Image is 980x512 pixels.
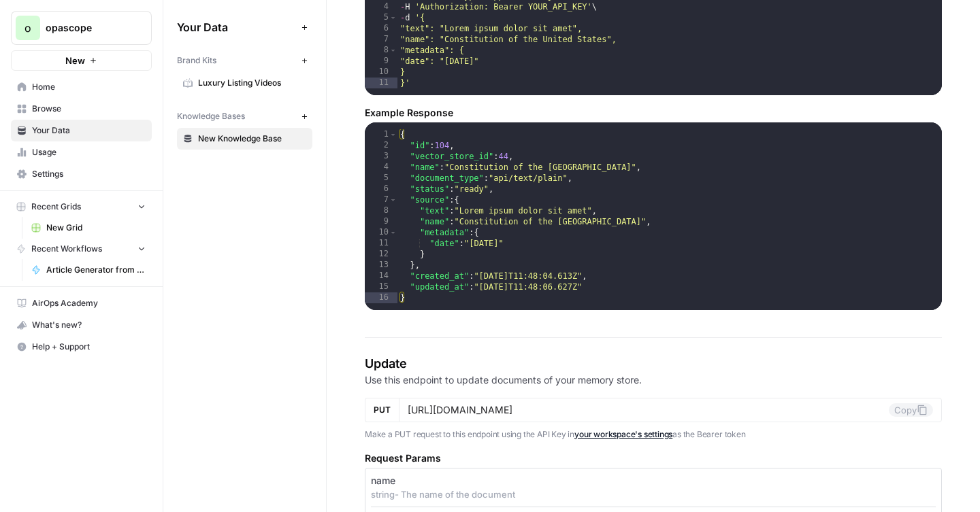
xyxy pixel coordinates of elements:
[177,110,245,122] span: Knowledge Bases
[365,78,397,88] div: 11
[365,140,397,151] div: 2
[365,271,397,281] div: 14
[365,12,397,23] div: 5
[11,50,152,71] button: New
[365,184,397,194] div: 6
[365,56,397,67] div: 9
[365,67,397,78] div: 10
[374,404,391,416] span: PUT
[371,474,395,488] p: name
[365,23,397,34] div: 6
[32,297,146,309] span: AirOps Academy
[11,336,152,358] button: Help + Support
[11,11,152,45] button: Workspace: opascope
[365,162,397,173] div: 4
[46,264,146,276] span: Article Generator from KW
[65,54,85,67] span: New
[365,216,397,227] div: 9
[365,451,942,465] h5: Request Params
[198,133,306,145] span: New Knowledge Base
[365,151,397,162] div: 3
[365,354,942,373] h4: Update
[889,403,933,417] button: Copy
[11,98,152,120] a: Browse
[32,146,146,158] span: Usage
[365,106,942,120] h5: Example Response
[198,77,306,89] span: Luxury Listing Videos
[365,373,942,387] p: Use this endpoint to update documents of your memory store.
[31,243,102,255] span: Recent Workflows
[32,81,146,93] span: Home
[177,54,216,67] span: Brand Kits
[24,20,31,36] span: o
[25,217,152,239] a: New Grid
[365,428,942,441] p: Make a PUT request to this endpoint using the API Key in as the Bearer token
[12,315,151,335] div: What's new?
[365,249,397,260] div: 12
[365,129,397,140] div: 1
[177,128,312,150] a: New Knowledge Base
[11,76,152,98] a: Home
[11,292,152,314] a: AirOps Academy
[32,168,146,180] span: Settings
[389,45,397,56] span: Toggle code folding, rows 8 through 10
[389,129,397,140] span: Toggle code folding, rows 1 through 16
[365,45,397,56] div: 8
[389,194,397,205] span: Toggle code folding, rows 7 through 13
[177,72,312,94] a: Luxury Listing Videos
[365,34,397,45] div: 7
[177,19,296,35] span: Your Data
[574,429,672,439] a: your workspace's settings
[365,194,397,205] div: 7
[32,103,146,115] span: Browse
[371,488,936,501] p: string - The name of the document
[11,120,152,141] a: Your Data
[32,124,146,137] span: Your Data
[389,12,397,23] span: Toggle code folding, rows 5 through 11
[31,201,81,213] span: Recent Grids
[46,21,128,35] span: opascope
[389,227,397,238] span: Toggle code folding, rows 10 through 12
[365,292,397,303] div: 16
[11,314,152,336] button: What's new?
[11,197,152,217] button: Recent Grids
[365,205,397,216] div: 8
[365,173,397,184] div: 5
[32,341,146,353] span: Help + Support
[365,281,397,292] div: 15
[365,260,397,271] div: 13
[25,259,152,281] a: Article Generator from KW
[365,238,397,249] div: 11
[11,239,152,259] button: Recent Workflows
[11,141,152,163] a: Usage
[46,222,146,234] span: New Grid
[365,227,397,238] div: 10
[11,163,152,185] a: Settings
[365,1,397,12] div: 4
